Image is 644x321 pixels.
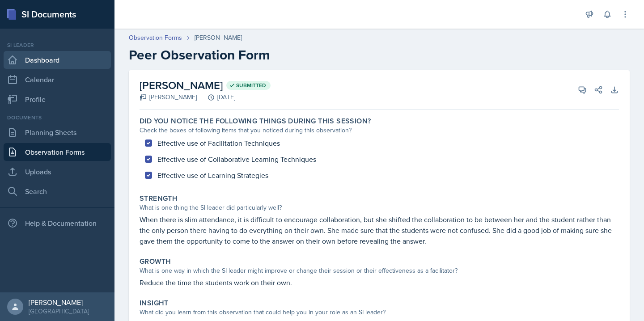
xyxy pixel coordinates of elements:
p: Reduce the time the students work on their own. [140,277,619,288]
div: What is one way in which the SI leader might improve or change their session or their effectivene... [140,266,619,275]
div: Si leader [4,41,111,49]
a: Profile [4,90,111,108]
h2: Peer Observation Form [129,47,630,63]
div: [DATE] [197,93,235,102]
label: Did you notice the following things during this session? [140,117,371,126]
h2: [PERSON_NAME] [140,77,271,93]
div: [PERSON_NAME] [195,33,242,42]
div: What did you learn from this observation that could help you in your role as an SI leader? [140,308,619,317]
a: Planning Sheets [4,123,111,141]
a: Uploads [4,163,111,181]
a: Observation Forms [4,143,111,161]
div: Check the boxes of following items that you noticed during this observation? [140,126,619,135]
a: Calendar [4,71,111,89]
div: [GEOGRAPHIC_DATA] [29,307,89,316]
a: Dashboard [4,51,111,69]
a: Search [4,182,111,200]
label: Growth [140,257,171,266]
p: When there is slim attendance, it is difficult to encourage collaboration, but she shifted the co... [140,214,619,246]
div: [PERSON_NAME] [29,298,89,307]
div: Help & Documentation [4,214,111,232]
label: Strength [140,194,178,203]
div: Documents [4,114,111,122]
div: [PERSON_NAME] [140,93,197,102]
label: Insight [140,299,169,308]
a: Observation Forms [129,33,182,42]
span: Submitted [236,82,266,89]
div: What is one thing the SI leader did particularly well? [140,203,619,212]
